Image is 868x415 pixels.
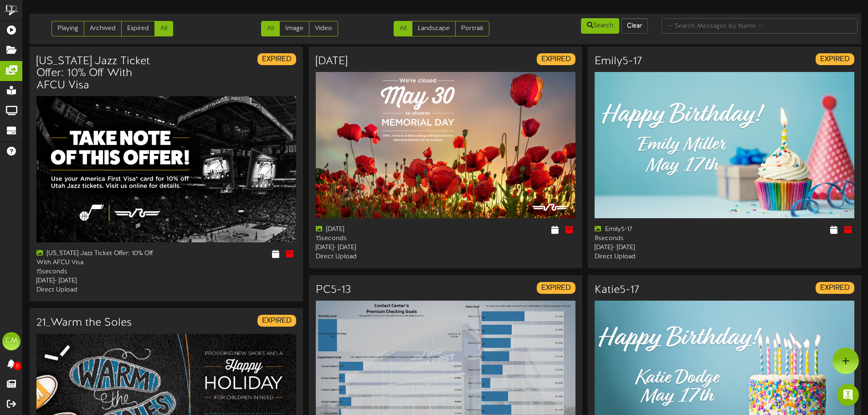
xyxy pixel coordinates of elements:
[541,55,571,63] strong: EXPIRED
[36,317,132,329] h3: 21_Warm the Soles
[316,72,575,218] img: 53aa0370-a155-4d9b-8282-268c2a4b8f6722_memorial-day_revel.jpg
[316,284,351,296] h3: PC5-13
[541,284,571,292] strong: EXPIRED
[662,18,858,34] input: -- Search Messages by Name --
[121,21,155,36] a: Expired
[412,21,456,36] a: Landscape
[595,234,718,243] div: 8 seconds
[595,225,718,234] div: Emily5-17
[316,225,439,234] div: [DATE]
[455,21,489,36] a: Portrait
[84,21,122,36] a: Archived
[316,252,439,261] div: Direct Upload
[595,72,854,218] img: 1bb03ad6-3b3b-4abf-9d0a-2a83eb842c75emily5-17.jpg
[316,243,439,252] div: [DATE] - [DATE]
[261,21,280,36] a: All
[36,96,296,242] img: 08a13790-e3e9-47e7-b8a4-83dd72fd278621_10_ticketoffer_revel.jpg
[394,21,412,36] a: All
[2,332,21,350] div: CM
[309,21,338,36] a: Video
[36,277,159,286] div: [DATE] - [DATE]
[51,21,84,36] a: Playing
[36,267,159,277] div: 15 seconds
[621,18,648,34] button: Clear
[316,234,439,243] div: 15 seconds
[36,56,159,92] h3: [US_STATE] Jazz Ticket Offer: 10% Off With AFCU Visa
[36,249,159,267] div: [US_STATE] Jazz Ticket Offer: 10% Off With AFCU Visa
[595,56,642,67] h3: Emily5-17
[36,286,159,295] div: Direct Upload
[820,284,850,292] strong: EXPIRED
[595,284,639,296] h3: Katie5-17
[581,18,619,34] button: Search
[13,362,21,370] span: 0
[837,384,859,406] div: Open Intercom Messenger
[262,55,292,63] strong: EXPIRED
[820,55,850,63] strong: EXPIRED
[279,21,309,36] a: Image
[595,252,718,261] div: Direct Upload
[154,21,173,36] a: All
[595,243,718,252] div: [DATE] - [DATE]
[262,317,292,325] strong: EXPIRED
[316,56,347,67] h3: [DATE]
